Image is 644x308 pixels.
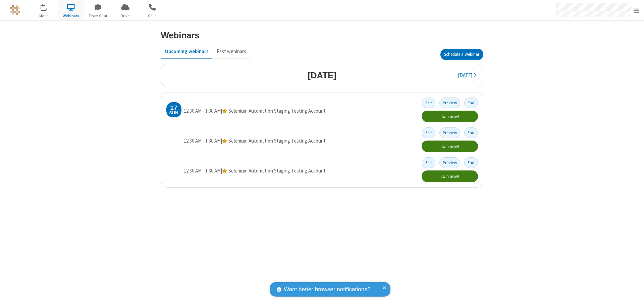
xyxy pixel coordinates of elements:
[45,4,50,9] div: 4
[439,98,461,108] button: Preview
[422,127,435,138] button: Edit
[439,127,461,138] button: Preview
[184,167,221,174] span: 12:30 AM - 1:30 AM
[422,170,478,182] button: Join now!
[166,102,181,117] div: Sunday, August 17, 2025 12:30 AM
[184,108,221,114] span: 12:30 AM - 1:30 AM
[228,167,326,174] span: Selenium Automation Staging Testing Account
[31,13,56,19] span: Meet
[439,157,461,168] button: Preview
[161,45,213,58] button: Upcoming webinars
[184,107,326,115] div: |
[140,13,165,19] span: Calls
[170,105,177,111] div: 17
[184,137,326,145] div: |
[86,13,111,19] span: Team Chat
[440,49,483,60] button: Schedule a Webinar
[213,45,250,58] button: Past webinars
[228,108,326,114] span: Selenium Automation Staging Testing Account
[464,98,478,108] button: End
[10,5,20,15] img: QA Selenium DO NOT DELETE OR CHANGE
[284,285,370,294] span: Want better browser notifications?
[454,69,480,82] button: [DATE]
[161,31,200,40] h3: Webinars
[422,111,478,122] button: Join now!
[308,71,336,80] h3: [DATE]
[422,141,478,152] button: Join now!
[422,98,435,108] button: Edit
[464,127,478,138] button: End
[169,111,178,115] div: Sun
[184,138,221,144] span: 12:30 AM - 1:30 AM
[228,138,326,144] span: Selenium Automation Staging Testing Account
[184,167,326,175] div: |
[422,157,435,168] button: Edit
[464,157,478,168] button: End
[458,72,472,78] span: [DATE]
[58,13,84,19] span: Webinars
[113,13,138,19] span: Drive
